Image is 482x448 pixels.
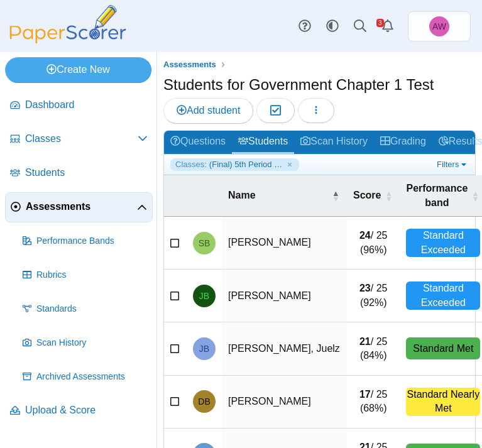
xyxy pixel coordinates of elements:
a: Assessments [5,192,153,222]
td: / 25 (84%) [347,322,400,375]
a: Archived Assessments [18,362,153,392]
span: Score [353,190,381,200]
a: Students [232,131,294,154]
span: Name [228,190,256,200]
span: Performance band : Activate to sort [471,175,479,216]
span: Classes: [175,159,207,170]
a: Alerts [374,13,402,40]
span: Dashboard [25,98,148,112]
span: Performance Bands [36,235,148,248]
a: Questions [164,131,232,154]
span: Scan History [36,337,148,349]
a: Filters [434,158,472,171]
span: Archived Assessments [36,371,148,383]
span: Upload & Score [25,403,148,417]
a: Assessments [160,57,219,73]
td: [PERSON_NAME], Juelz [222,322,347,375]
span: Performance band [406,183,468,207]
b: 23 [359,283,371,293]
span: Assessments [163,60,216,69]
a: Rubrics [18,260,153,290]
span: Add student [177,105,240,116]
td: / 25 (92%) [347,270,400,322]
span: Assessments [26,200,137,214]
b: 21 [359,336,371,347]
span: Name : Activate to invert sorting [332,175,339,216]
a: PaperScorer [5,35,131,45]
a: Dashboard [5,90,153,121]
td: [PERSON_NAME] [222,270,347,322]
a: Standards [18,294,153,324]
h1: Students for Government Chapter 1 Test [163,74,434,96]
b: 17 [359,389,371,400]
span: Standards [36,303,148,315]
b: 24 [359,230,371,241]
a: Grading [374,131,432,154]
a: Performance Bands [18,226,153,256]
a: Add student [163,98,253,123]
a: Upload & Score [5,396,153,426]
td: / 25 (96%) [347,217,400,270]
a: Adam Williams [408,11,471,41]
a: Students [5,158,153,188]
div: Standard Exceeded [406,229,480,257]
span: Stephon Baker-Bohanon [199,239,211,248]
span: Juelz Bryant [199,344,209,353]
span: Classes [25,132,138,146]
a: Classes: (Final) 5th Period Government [170,158,299,171]
a: Scan History [294,131,374,154]
a: Classes [5,124,153,155]
div: Standard Nearly Met [406,388,480,416]
td: [PERSON_NAME] [222,376,347,429]
td: / 25 (68%) [347,376,400,429]
span: Jerome Bohanon [199,292,209,300]
span: Score : Activate to sort [385,175,392,216]
a: Create New [5,57,151,82]
div: Standard Met [406,337,480,359]
span: (Final) 5th Period Government [209,159,285,170]
span: Dj Burks [198,397,210,406]
td: [PERSON_NAME] [222,217,347,270]
a: Scan History [18,328,153,358]
span: Students [25,166,148,180]
span: Rubrics [36,269,148,281]
span: Adam Williams [432,22,446,31]
div: Standard Exceeded [406,281,480,310]
span: Adam Williams [429,16,449,36]
img: PaperScorer [5,5,131,43]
